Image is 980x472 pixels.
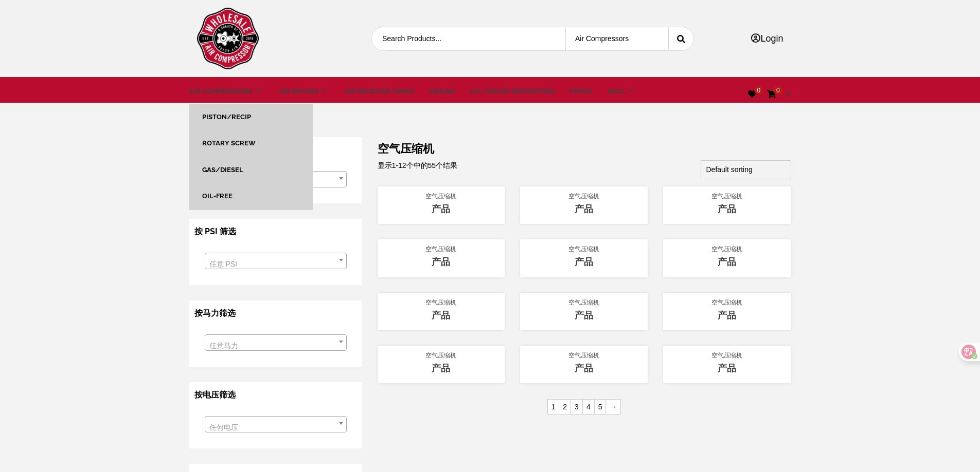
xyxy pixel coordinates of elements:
[754,86,764,95] span: 0
[345,86,414,97] a: Air Receiver Tanks
[595,400,606,414] a: Page 5
[202,139,256,147] a: Rotary Screw
[378,161,458,169] font: 显示1-12个中的55个结果
[432,256,450,267] a: 产品
[568,192,599,201] a: 空气压缩机
[711,192,742,201] a: 空气压缩机
[209,423,238,431] font: 任何电压
[711,299,742,306] font: 空气压缩机
[425,193,456,200] font: 空气压缩机
[711,246,742,253] font: 空气压缩机
[583,400,594,414] a: Page 4
[575,203,593,214] a: 产品
[570,86,592,97] a: Piping
[202,192,233,200] a: Oil-Free
[773,86,783,95] span: 0
[202,113,251,121] a: Piston/Recip
[568,351,599,360] a: 空气压缩机
[425,299,456,306] font: 空气压缩机
[194,226,236,236] font: 按 PSI 筛选
[718,203,736,214] a: 产品
[425,351,456,360] a: 空气压缩机
[209,342,238,350] font: 任意马力
[608,86,636,97] a: Misc.
[189,122,791,137] nav: Breadcrumb
[571,400,582,414] a: Page 3
[425,246,456,253] font: 空气压缩机
[432,203,450,214] a: 产品
[568,299,599,306] font: 空气压缩机
[430,86,455,97] a: Drains
[568,352,599,359] font: 空气压缩机
[575,363,593,373] a: 产品
[209,260,237,268] font: 任意 PSI
[378,142,434,155] font: 空气压缩机
[548,400,559,414] span: Page 1
[711,193,742,200] font: 空气压缩机
[711,352,742,359] font: 空气压缩机
[711,298,742,307] a: 空气压缩机
[711,351,742,360] a: 空气压缩机
[559,400,571,414] a: Page 2
[748,90,756,99] a: 0
[432,363,450,373] a: 产品
[568,298,599,307] a: 空气压缩机
[425,352,456,359] font: 空气压缩机
[202,166,243,174] a: Gas/Diesel
[718,256,736,267] a: 产品
[701,160,791,179] select: Shop order
[711,244,742,254] a: 空气压缩机
[279,86,329,97] a: Air Dryers
[189,86,263,97] a: Air Compressors
[432,310,450,320] a: 产品
[194,390,236,400] font: 按电压筛选
[575,256,593,267] a: 产品
[575,310,593,320] a: 产品
[718,310,736,320] a: 产品
[568,244,599,254] a: 空气压缩机
[425,298,456,307] a: 空气压缩机
[470,86,555,97] a: Oil/Water Separators
[378,399,791,418] nav: Product Pagination
[425,192,456,201] a: 空气压缩机
[372,27,549,50] input: Search Products...
[718,363,736,373] a: 产品
[194,308,236,318] font: 按马力筛选
[425,244,456,254] a: 空气压缩机
[606,400,620,414] a: →
[568,246,599,253] font: 空气压缩机
[751,33,783,44] a: Login
[568,193,599,200] font: 空气压缩机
